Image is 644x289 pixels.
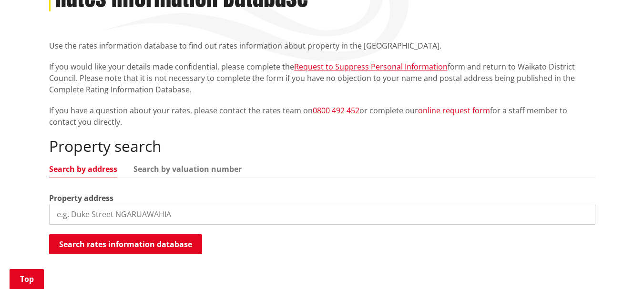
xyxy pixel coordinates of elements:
[49,204,595,225] input: e.g. Duke Street NGARUAWAHIA
[418,105,490,116] a: online request form
[49,40,595,51] p: Use the rates information database to find out rates information about property in the [GEOGRAPHI...
[600,249,634,283] iframe: Messenger Launcher
[294,61,448,72] a: Request to Suppress Personal Information
[49,234,202,254] button: Search rates information database
[313,105,359,116] a: 0800 492 452
[49,137,595,155] h2: Property search
[49,192,113,204] label: Property address
[133,165,242,173] a: Search by valuation number
[49,105,595,128] p: If you have a question about your rates, please contact the rates team on or complete our for a s...
[10,269,44,289] a: Top
[49,61,595,95] p: If you would like your details made confidential, please complete the form and return to Waikato ...
[49,165,117,173] a: Search by address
